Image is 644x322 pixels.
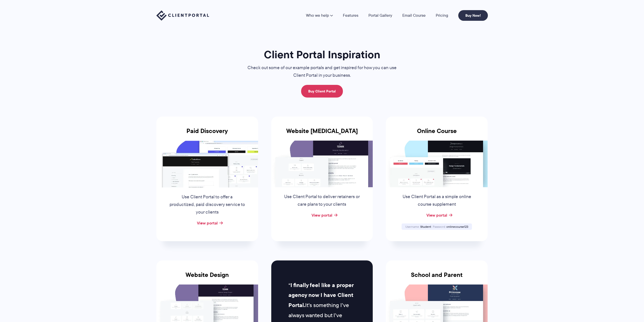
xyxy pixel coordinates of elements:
[169,193,246,216] p: Use Client Portal to offer a productized, paid discovery service to your clients
[398,193,475,208] p: Use Client Portal as a simple online course supplement
[156,271,258,285] h3: Website Design
[433,224,446,229] span: Password
[386,127,488,141] h3: Online Course
[197,220,218,226] a: View portal
[288,281,354,310] strong: I finally feel like a proper agency now I have Client Portal.
[420,224,431,229] span: Student
[405,224,420,229] span: Username
[271,127,373,141] h3: Website [MEDICAL_DATA]
[237,48,407,61] h1: Client Portal Inspiration
[402,13,426,17] a: Email Course
[368,13,392,17] a: Portal Gallery
[436,13,448,17] a: Pricing
[426,212,447,218] a: View portal
[156,127,258,141] h3: Paid Discovery
[458,10,488,21] a: Buy Now!
[386,271,488,285] h3: School and Parent
[446,224,468,229] span: onlinecourse123
[306,13,333,17] a: Who we help
[343,13,358,17] a: Features
[237,64,407,79] p: Check out some of our example portals and get inspired for how you can use Client Portal in your ...
[301,85,343,98] a: Buy Client Portal
[283,193,360,208] p: Use Client Portal to deliver retainers or care plans to your clients
[311,212,332,218] a: View portal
